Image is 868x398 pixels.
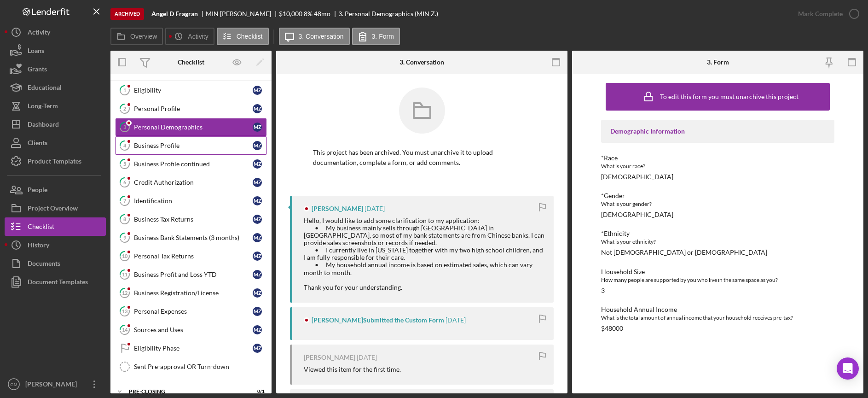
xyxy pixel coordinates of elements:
tspan: 3 [123,124,126,130]
div: History [28,236,49,257]
label: 3. Form [372,33,394,40]
div: Personal Expenses [134,308,253,315]
a: Long-Term [5,97,106,115]
div: Mark Complete [798,5,843,23]
div: What is the total amount of annual income that your household receives pre-tax? [601,313,834,322]
div: Business Bank Statements (3 months) [134,234,253,241]
div: Business Registration/License [134,289,253,297]
a: History [5,236,106,254]
div: Product Templates [28,152,81,173]
a: 7IdentificationMZ [115,192,267,210]
a: Eligibility PhaseMZ [115,339,267,357]
div: [PERSON_NAME] [312,205,363,212]
a: 13Personal ExpensesMZ [115,302,267,321]
button: Activity [165,28,214,45]
div: Dashboard [28,115,59,136]
div: [PERSON_NAME] Submitted the Custom Form [312,316,444,324]
button: Overview [110,28,163,45]
time: 2025-09-29 21:15 [357,354,377,361]
div: Project Overview [28,199,78,220]
div: What is your race? [601,162,834,171]
div: Sent Pre-approval OR Turn-down [134,363,266,370]
tspan: 6 [123,179,127,185]
a: 4Business ProfileMZ [115,136,267,155]
a: Activity [5,23,106,41]
div: To edit this form you must unarchive this project [660,93,799,100]
div: MIN [PERSON_NAME] [206,10,279,18]
div: How many people are supported by you who live in the same space as you? [601,275,834,285]
div: Business Profile [134,142,253,149]
div: Long-Term [28,97,58,117]
label: Overview [130,33,157,40]
label: 3. Conversation [299,33,344,40]
a: 11Business Profit and Loss YTDMZ [115,265,267,284]
div: M Z [253,159,262,169]
button: Loans [5,41,106,60]
div: Grants [28,60,47,81]
div: Personal Profile [134,105,253,112]
button: Dashboard [5,115,106,134]
div: [PERSON_NAME] [304,354,355,361]
div: Business Profit and Loss YTD [134,271,253,278]
div: M Z [253,86,262,95]
div: Document Templates [28,273,88,293]
time: 2025-09-29 21:27 [365,205,385,212]
div: What is your gender? [601,199,834,209]
div: [DEMOGRAPHIC_DATA] [601,211,673,218]
div: M Z [253,123,262,132]
div: *Race [601,154,834,162]
tspan: 13 [122,308,127,314]
a: Educational [5,78,106,97]
div: Business Profile continued [134,160,253,168]
div: [DEMOGRAPHIC_DATA] [601,173,673,181]
button: Mark Complete [789,5,863,23]
a: Sent Pre-approval OR Turn-down [115,357,267,376]
button: Clients [5,134,106,152]
div: Eligibility [134,87,253,94]
div: Household Annual Income [601,306,834,313]
tspan: 2 [123,105,126,111]
button: Checklist [5,217,106,236]
tspan: 12 [122,290,127,296]
tspan: 5 [123,161,126,167]
div: Activity [28,23,50,44]
a: 12Business Registration/LicenseMZ [115,284,267,302]
tspan: 14 [122,327,128,333]
button: Checklist [217,28,269,45]
a: Documents [5,254,106,273]
a: 2Personal ProfileMZ [115,99,267,118]
button: Document Templates [5,273,106,291]
div: Educational [28,78,62,99]
label: Activity [188,33,208,40]
div: Sources and Uses [134,326,253,334]
div: *Ethnicity [601,230,834,237]
div: Household Size [601,268,834,275]
button: People [5,181,106,199]
button: Project Overview [5,199,106,217]
div: 48 mo [314,10,330,18]
div: 3. Form [707,59,729,66]
div: M Z [253,104,262,113]
a: 1EligibilityMZ [115,81,267,99]
tspan: 11 [122,271,127,277]
a: 8Business Tax ReturnsMZ [115,210,267,228]
tspan: 4 [123,142,127,148]
div: Checklist [28,217,54,238]
a: 3Personal DemographicsMZ [115,118,267,136]
tspan: 9 [123,234,127,240]
text: GM [10,382,17,387]
b: Angel D Fragran [151,10,198,18]
div: M Z [253,215,262,224]
div: 0 / 1 [248,389,265,394]
div: M Z [253,233,262,242]
div: Clients [28,134,47,154]
label: Checklist [237,33,263,40]
div: Business Tax Returns [134,216,253,223]
button: Grants [5,60,106,78]
div: Eligibility Phase [134,345,253,352]
div: M Z [253,141,262,150]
